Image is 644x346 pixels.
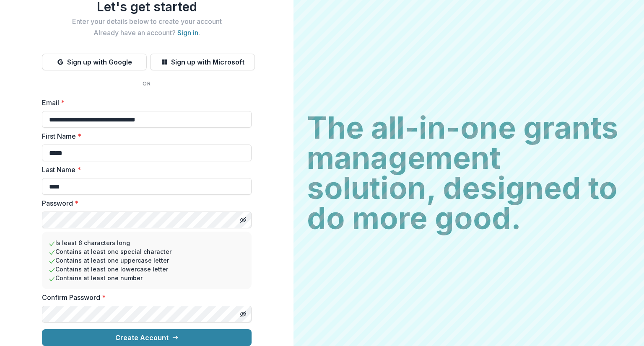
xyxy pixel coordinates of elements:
[236,307,250,321] button: Toggle password visibility
[42,29,252,37] h2: Already have an account? .
[42,98,247,108] label: Email
[150,54,255,70] button: Sign up with Microsoft
[236,213,250,227] button: Toggle password visibility
[42,54,147,70] button: Sign up with Google
[49,274,245,282] li: Contains at least one number
[42,165,247,175] label: Last Name
[42,18,252,26] h2: Enter your details below to create your account
[42,329,252,346] button: Create Account
[42,198,247,208] label: Password
[49,238,245,247] li: Is least 8 characters long
[49,247,245,256] li: Contains at least one special character
[177,28,198,37] a: Sign in
[49,256,245,265] li: Contains at least one uppercase letter
[49,265,245,274] li: Contains at least one lowercase letter
[42,292,247,302] label: Confirm Password
[42,131,247,141] label: First Name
